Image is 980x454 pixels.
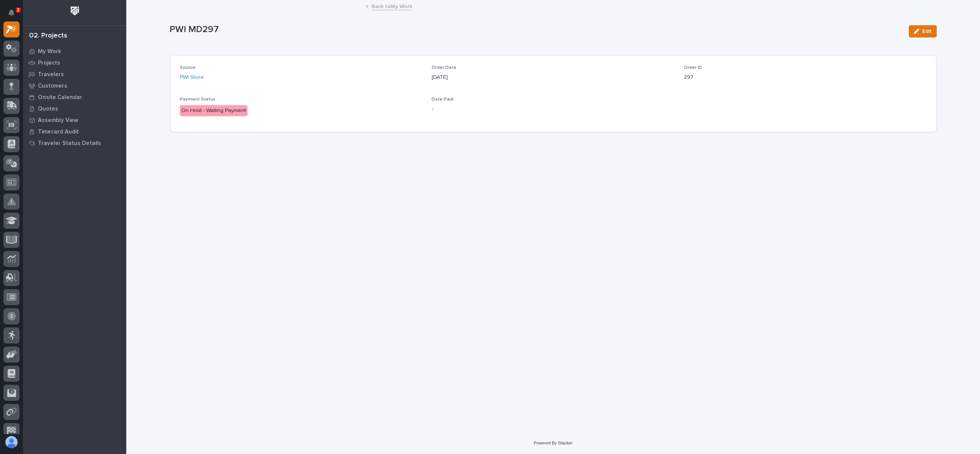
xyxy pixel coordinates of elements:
[38,94,82,101] p: Onsite Calendar
[909,25,937,37] button: Edit
[23,91,126,103] a: Onsite Calendar
[23,103,126,114] a: Quotes
[684,73,927,81] p: 297
[38,140,101,147] p: Traveler Status Details
[170,24,903,35] p: PWI MD297
[180,105,248,116] div: On Hold - Waiting Payment
[432,65,457,70] span: Order Date
[3,5,20,21] button: Notifications
[23,68,126,80] a: Travelers
[38,129,79,135] p: Timecard Audit
[432,105,675,113] p: -
[684,65,702,70] span: Order ID
[23,80,126,91] a: Customers
[23,137,126,149] a: Traveler Status Details
[38,60,60,67] p: Projects
[23,114,126,126] a: Assembly View
[432,97,453,102] span: Date Paid
[23,46,126,57] a: My Work
[180,73,204,81] a: PWI Store
[922,28,932,35] span: Edit
[23,57,126,68] a: Projects
[534,441,572,445] a: Powered By Stacker
[10,9,20,21] div: Notifications2
[180,97,215,102] span: Payment Status
[68,4,82,18] img: Workspace Logo
[29,32,67,40] div: 02. Projects
[23,126,126,137] a: Timecard Audit
[372,2,412,10] a: Back toMy Work
[38,106,58,112] p: Quotes
[38,71,64,78] p: Travelers
[432,73,675,81] p: [DATE]
[38,83,67,89] p: Customers
[38,117,78,124] p: Assembly View
[17,7,20,13] p: 2
[180,65,196,70] span: Source
[3,434,20,450] button: users-avatar
[38,48,61,55] p: My Work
